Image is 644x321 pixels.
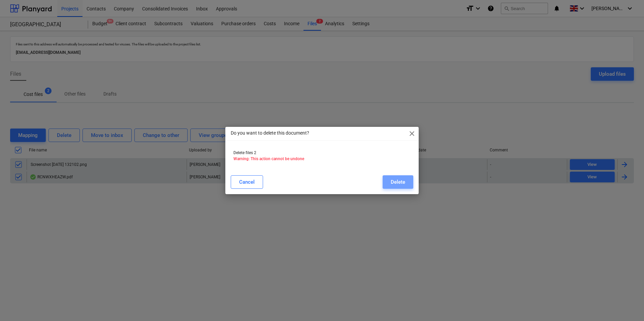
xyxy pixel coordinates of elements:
[383,175,413,189] button: Delete
[391,178,405,186] div: Delete
[231,130,309,137] p: Do you want to delete this document?
[233,150,411,156] p: Delete files 2
[233,156,411,162] p: Warning: This action cannot be undone
[231,175,263,189] button: Cancel
[239,178,255,186] div: Cancel
[610,289,644,321] iframe: Chat Widget
[408,130,416,138] span: close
